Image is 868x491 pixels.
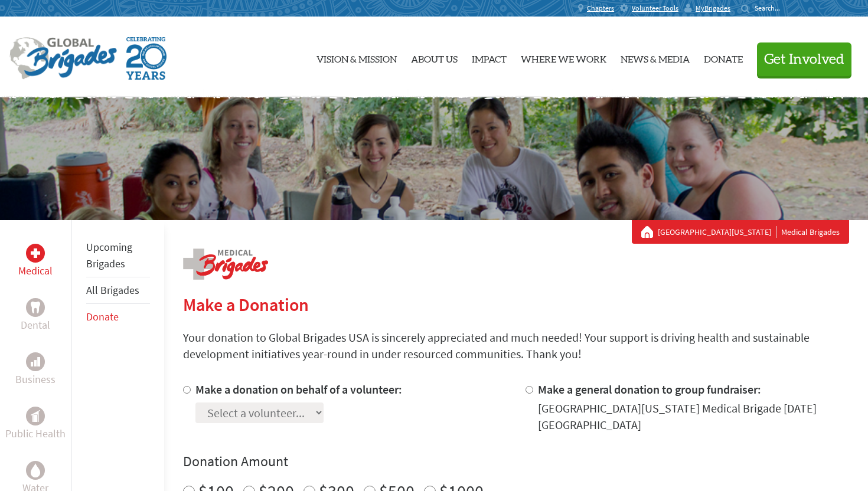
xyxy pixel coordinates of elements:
[21,298,50,333] a: DentalDental
[641,226,840,238] div: Medical Brigades
[86,310,119,323] a: Donate
[26,461,45,480] div: Water
[86,283,139,297] a: All Brigades
[183,248,268,280] img: logo-medical.png
[86,304,150,330] li: Donate
[26,407,45,425] div: Public Health
[696,4,730,13] span: MyBrigades
[31,410,40,422] img: Public Health
[764,53,844,67] span: Get Involved
[126,37,167,80] img: Global Brigades Celebrating 20 Years
[86,234,150,277] li: Upcoming Brigades
[86,277,150,304] li: All Brigades
[31,248,40,258] img: Medical
[86,240,132,270] a: Upcoming Brigades
[316,27,397,88] a: Vision & Mission
[18,244,53,279] a: MedicalMedical
[621,27,690,88] a: News & Media
[411,27,458,88] a: About Us
[587,4,614,13] span: Chapters
[195,382,402,397] label: Make a donation on behalf of a volunteer:
[18,263,53,279] p: Medical
[31,463,40,477] img: Water
[21,317,50,333] p: Dental
[15,371,56,388] p: Business
[757,42,851,76] button: Get Involved
[538,382,761,397] label: Make a general donation to group fundraiser:
[521,27,606,88] a: Where We Work
[472,27,507,88] a: Impact
[5,425,66,442] p: Public Health
[538,400,849,433] div: [GEOGRAPHIC_DATA][US_STATE] Medical Brigade [DATE] [GEOGRAPHIC_DATA]
[31,302,40,313] img: Dental
[755,4,788,12] input: Search...
[183,329,849,362] p: Your donation to Global Brigades USA is sincerely appreciated and much needed! Your support is dr...
[26,244,45,263] div: Medical
[704,27,743,88] a: Donate
[9,37,117,80] img: Global Brigades Logo
[26,298,45,317] div: Dental
[632,4,678,13] span: Volunteer Tools
[5,407,66,442] a: Public HealthPublic Health
[26,352,45,371] div: Business
[31,357,40,366] img: Business
[183,452,849,471] h4: Donation Amount
[15,352,56,388] a: BusinessBusiness
[658,226,776,238] a: [GEOGRAPHIC_DATA][US_STATE]
[183,294,849,315] h2: Make a Donation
